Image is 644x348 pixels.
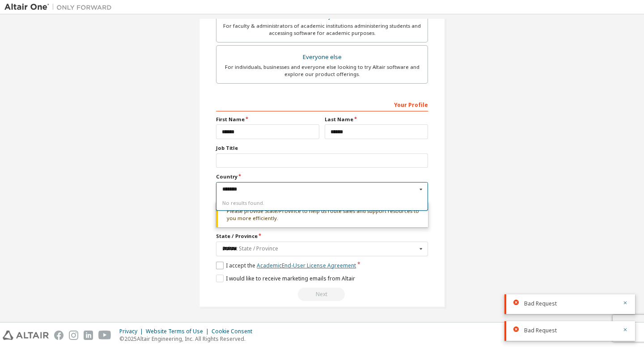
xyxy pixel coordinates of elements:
[222,246,417,251] div: Select State / Province
[216,233,428,240] label: State / Province
[216,262,356,269] label: I accept the
[222,22,422,37] div: For faculty & administrators of academic institutions administering students and accessing softwa...
[222,51,422,64] div: Everyone else
[216,173,428,180] label: Country
[84,331,93,340] img: linkedin.svg
[119,328,146,335] div: Privacy
[524,327,557,334] span: Bad Request
[524,300,557,307] span: Bad Request
[216,202,428,228] div: Please provide State/Province to help us route sales and support resources to you more efficiently.
[69,331,78,340] img: instagram.svg
[216,196,428,210] div: No results found.
[3,331,49,340] img: altair_logo.svg
[54,331,64,340] img: facebook.svg
[257,262,356,269] a: Academic End-User License Agreement
[325,116,428,123] label: Last Name
[216,116,319,123] label: First Name
[119,335,258,343] p: © 2025 Altair Engineering, Inc. All Rights Reserved.
[146,328,212,335] div: Website Terms of Use
[212,328,258,335] div: Cookie Consent
[222,64,422,78] div: For individuals, businesses and everyone else looking to try Altair software and explore our prod...
[98,331,111,340] img: youtube.svg
[216,275,355,282] label: I would like to receive marketing emails from Altair
[4,3,116,12] img: Altair One
[216,144,428,152] label: Job Title
[216,97,428,111] div: Your Profile
[216,288,428,301] div: Read and acccept EULA to continue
